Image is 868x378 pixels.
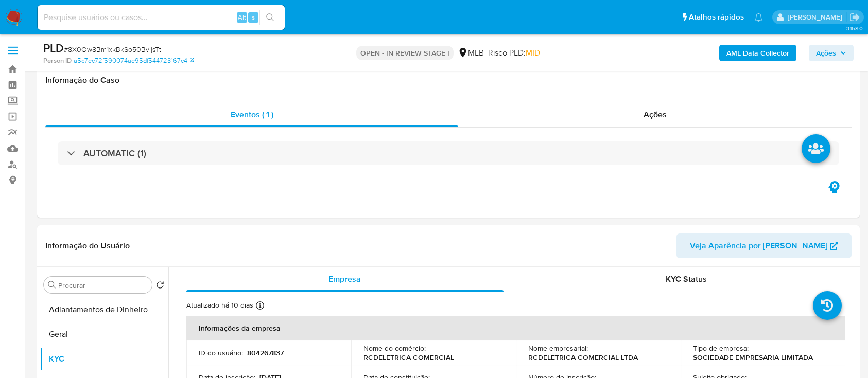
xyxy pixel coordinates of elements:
[528,344,588,353] p: Nome empresarial :
[64,44,161,55] span: # 8X0Ow8Bm1xkBkSo50BvijsTt
[186,316,845,340] th: Informações da empresa
[363,344,426,353] p: Nome do comércio :
[488,47,540,59] span: Risco PLD:
[356,46,454,60] p: OPEN - IN REVIEW STAGE I
[83,148,146,159] h3: AUTOMATIC (1)
[58,281,148,290] input: Procurar
[528,353,638,362] p: RCDELETRICA COMERCIAL LTDA
[458,47,484,59] div: MLB
[199,348,243,357] p: ID do usuário :
[809,45,854,61] button: Ações
[644,109,667,120] span: Ações
[693,353,813,362] p: SOCIEDADE EMPRESARIA LIMITADA
[328,273,361,285] span: Empresa
[690,233,827,258] span: Veja Aparência por [PERSON_NAME]
[74,56,194,65] a: a5c7ec72f590074ae95df544723167c4
[40,297,168,322] button: Adiantamentos de Dinheiro
[754,13,763,22] a: Notificações
[689,12,744,23] span: Atalhos rápidos
[43,56,72,65] b: Person ID
[676,233,852,258] button: Veja Aparência por [PERSON_NAME]
[693,344,749,353] p: Tipo de empresa :
[726,45,789,61] b: AML Data Collector
[363,353,454,362] p: RCDELETRICA COMERCIAL
[252,12,255,22] span: s
[259,10,281,25] button: search-icon
[45,241,130,251] h1: Informação do Usuário
[666,273,707,285] span: KYC Status
[526,47,540,59] span: MID
[40,322,168,347] button: Geral
[788,12,846,22] p: carlos.guerra@mercadopago.com.br
[186,300,253,310] p: Atualizado há 10 dias
[38,11,285,24] input: Pesquise usuários ou casos...
[816,45,836,61] span: Ações
[849,12,860,23] a: Sair
[58,141,839,165] div: AUTOMATIC (1)
[719,45,796,61] button: AML Data Collector
[43,40,64,56] b: PLD
[231,109,273,120] span: Eventos ( 1 )
[156,281,164,292] button: Retornar ao pedido padrão
[247,348,284,357] p: 804267837
[40,347,168,371] button: KYC
[45,75,852,85] h1: Informação do Caso
[48,281,56,289] button: Procurar
[238,12,246,22] span: Alt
